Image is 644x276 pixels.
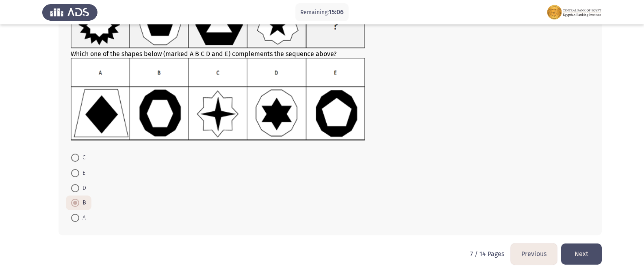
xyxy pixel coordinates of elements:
span: 15:06 [329,8,344,16]
img: UkFYMDA4NkFfQ0FUXzIwMjEucG5nMTYyMjAzMjk5NTY0Mw==.png [71,1,365,48]
img: UkFYMDA4NkJfdXBkYXRlZF9DQVRfMjAyMS5wbmcxNjIyMDMzMDM0MDMy.png [71,58,365,141]
span: E [79,168,85,178]
button: load previous page [511,243,557,264]
span: C [79,153,86,163]
p: 7 / 14 Pages [470,250,504,258]
span: D [79,183,86,193]
span: B [79,198,86,208]
img: Assessment logo of FOCUS Assessment 3 Modules EN [546,1,602,24]
span: A [79,213,86,223]
div: Which one of the shapes below (marked A B C D and E) complements the sequence above? [71,1,590,142]
button: load next page [561,243,602,264]
img: Assess Talent Management logo [42,1,98,24]
p: Remaining: [300,7,344,17]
